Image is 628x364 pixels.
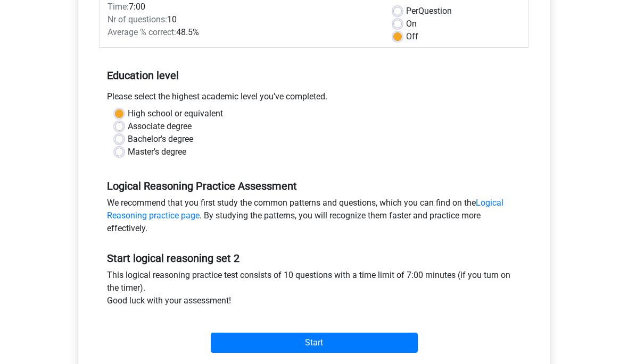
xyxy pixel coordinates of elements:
div: 48.5% [100,26,385,39]
label: Off [406,30,418,43]
h5: Education level [107,65,521,86]
label: Master's degree [128,146,186,158]
div: This logical reasoning practice test consists of 10 questions with a time limit of 7:00 minutes (... [99,269,529,311]
label: On [406,18,417,30]
div: 10 [100,13,385,26]
label: Bachelor's degree [128,133,193,146]
div: We recommend that you first study the common patterns and questions, which you can find on the . ... [99,197,529,239]
span: Time: [108,2,129,12]
label: Associate degree [128,120,192,133]
div: Please select the highest academic level you’ve completed. [99,90,529,107]
span: Average % correct: [108,27,176,37]
span: Nr of questions: [108,14,167,24]
label: Question [406,5,452,18]
label: High school or equivalent [128,107,223,120]
input: Start [211,333,418,353]
div: 7:00 [100,1,385,13]
h5: Start logical reasoning set 2 [107,252,521,265]
span: Per [406,6,418,16]
h5: Logical Reasoning Practice Assessment [107,180,521,192]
